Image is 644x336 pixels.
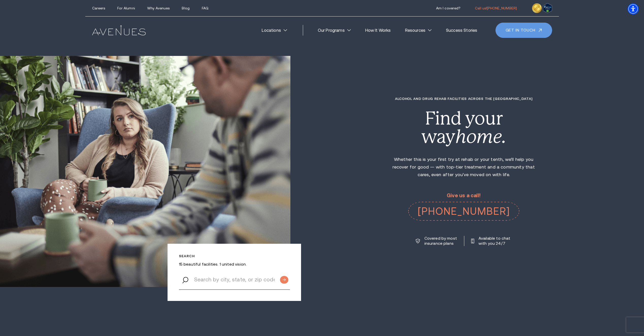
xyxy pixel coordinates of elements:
a: Get in touch [496,23,552,38]
p: Search [179,254,290,258]
img: Verify Approval for www.avenuesrecovery.com [543,3,552,13]
a: Why Avenues [147,6,170,10]
p: Whether this is your first try at rehab or your tenth, we'll help you recover for good — with top... [391,156,537,178]
input: Submit button [280,276,288,284]
p: Available to chat with you 24/7 [478,236,511,246]
a: Blog [182,6,190,10]
a: Covered by most insurance plans [416,236,457,246]
a: call 574-777-0310 [475,6,517,10]
a: call 574-777-0310 [408,202,519,221]
a: Success Stories [440,24,483,36]
a: Locations [256,24,293,36]
div: Find your way [391,109,537,146]
input: Search by city, state, or zip code [179,269,290,290]
a: How It Works [360,24,396,36]
a: Our Programs [312,24,356,36]
span: [PHONE_NUMBER] [487,6,517,10]
p: Covered by most insurance plans [424,236,457,246]
div: Accessibility Menu [628,3,639,14]
a: Available to chat with you 24/7 [471,236,511,246]
a: Careers [92,6,105,10]
p: Give us a call! [408,193,519,198]
a: Resources [400,24,437,36]
a: Am I covered? [436,6,460,10]
p: 15 beautiful facilities. 1 united vision. [179,262,290,267]
img: clock [532,3,542,13]
h1: Alcohol and Drug Rehab Facilities across the [GEOGRAPHIC_DATA] [391,97,537,101]
a: Verify LegitScript Approval for www.avenuesrecovery.com [543,5,552,10]
a: For Alumni [117,6,135,10]
i: home. [455,126,506,147]
a: FAQ [202,6,208,10]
